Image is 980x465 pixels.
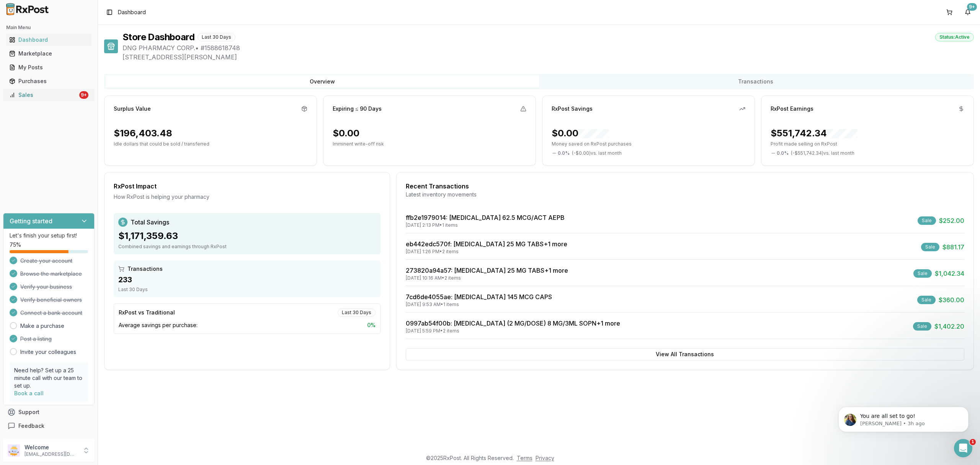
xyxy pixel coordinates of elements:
[20,309,82,317] span: Connect a bank account
[114,193,381,201] div: How RxPost is helping your pharmacy
[118,8,146,16] span: Dashboard
[406,222,565,228] div: [DATE] 2:13 PM • 1 items
[9,36,88,44] div: Dashboard
[406,293,552,301] a: 7cd6de4055ae: [MEDICAL_DATA] 145 MCG CAPS
[114,141,307,147] p: Idle dollars that could be sold / transferred
[3,75,95,87] button: Purchases
[918,216,936,225] div: Sale
[6,74,91,88] a: Purchases
[9,77,88,85] div: Purchases
[119,309,175,316] div: RxPost vs Traditional
[406,249,567,255] div: [DATE] 1:26 PM • 2 items
[9,50,88,57] div: Marketplace
[572,150,622,156] span: ( - $0.00 ) vs. last month
[913,269,932,278] div: Sale
[114,182,381,191] div: RxPost Impact
[118,244,376,250] div: Combined savings and earnings through RxPost
[333,105,382,113] div: Expiring ≤ 90 Days
[122,31,194,43] h1: Store Dashboard
[967,3,977,11] div: 9+
[939,295,964,305] span: $360.00
[131,218,169,227] span: Total Savings
[10,241,21,249] span: 75 %
[3,3,52,15] img: RxPost Logo
[122,43,974,52] span: DNG PHARMACY CORP. • # 1588618748
[114,105,151,113] div: Surplus Value
[118,274,376,285] div: 233
[3,34,95,46] button: Dashboard
[552,141,745,147] p: Money saved on RxPost purchases
[118,230,376,242] div: $1,171,359.63
[934,322,964,331] span: $1,402.20
[122,52,974,62] span: [STREET_ADDRESS][PERSON_NAME]
[954,439,972,457] iframe: Intercom live chat
[552,127,609,139] div: $0.00
[3,405,95,419] button: Support
[558,150,570,156] span: 0.0 %
[935,269,964,278] span: $1,042.34
[18,422,44,430] span: Feedback
[777,150,789,156] span: 0.0 %
[939,216,964,225] span: $252.00
[970,439,976,445] span: 1
[333,141,526,147] p: Imminent write-off risk
[9,64,88,71] div: My Posts
[20,257,72,265] span: Create your account
[338,308,376,317] div: Last 30 Days
[79,91,88,99] div: 9+
[3,419,95,433] button: Feedback
[406,328,620,334] div: [DATE] 5:59 PM • 2 items
[3,89,95,101] button: Sales9+
[14,390,44,396] a: Book a call
[118,8,146,16] nav: breadcrumb
[406,191,964,198] div: Latest inventory movements
[6,88,91,102] a: Sales9+
[913,322,931,331] div: Sale
[942,242,964,252] span: $881.17
[106,75,539,88] button: Overview
[406,240,567,248] a: eb442edc570f: [MEDICAL_DATA] 25 MG TABS+1 more
[10,232,88,239] p: Let's finish your setup first!
[20,335,52,343] span: Post a listing
[791,150,854,156] span: ( - $551,742.34 ) vs. last month
[14,367,83,390] p: Need help? Set up a 25 minute call with our team to set up.
[921,243,939,251] div: Sale
[6,25,91,31] h2: Main Menu
[827,391,980,444] iframe: Intercom notifications message
[406,301,552,308] div: [DATE] 9:53 AM • 1 items
[517,455,532,461] a: Terms
[119,321,198,329] span: Average savings per purchase:
[20,348,76,356] a: Invite your colleagues
[24,451,78,457] p: [EMAIL_ADDRESS][DOMAIN_NAME]
[20,296,82,304] span: Verify beneficial owners
[406,319,620,327] a: 0997ab54f00b: [MEDICAL_DATA] (2 MG/DOSE) 8 MG/3ML SOPN+1 more
[20,322,64,330] a: Make a purchase
[367,321,376,329] span: 0 %
[552,105,593,113] div: RxPost Savings
[771,141,964,147] p: Profit made selling on RxPost
[539,75,972,88] button: Transactions
[917,296,936,304] div: Sale
[536,455,554,461] a: Privacy
[3,61,95,74] button: My Posts
[406,348,964,360] button: View All Transactions
[127,265,163,273] span: Transactions
[198,33,235,41] div: Last 30 Days
[10,216,52,226] h3: Getting started
[406,267,568,274] a: 273820a94a57: [MEDICAL_DATA] 25 MG TABS+1 more
[20,283,72,291] span: Verify your business
[406,275,568,281] div: [DATE] 10:16 AM • 2 items
[6,61,91,74] a: My Posts
[6,47,91,61] a: Marketplace
[118,287,376,293] div: Last 30 Days
[771,105,813,113] div: RxPost Earnings
[333,127,359,139] div: $0.00
[771,127,857,139] div: $551,742.34
[8,444,20,457] img: User avatar
[406,214,565,221] a: ffb2e1979014: [MEDICAL_DATA] 62.5 MCG/ACT AEPB
[935,33,974,41] div: Status: Active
